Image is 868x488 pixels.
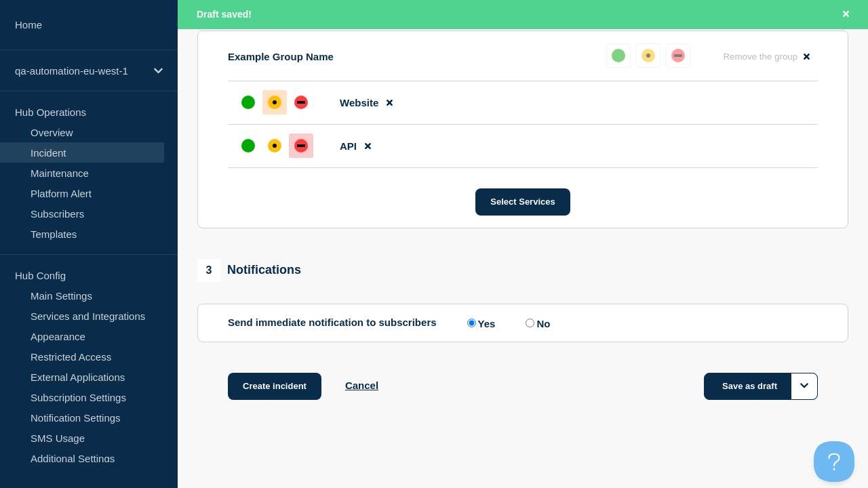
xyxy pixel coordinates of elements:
[345,380,378,391] button: Cancel
[791,373,818,400] button: Options
[268,139,281,152] div: affected
[197,259,301,282] div: Notifications
[475,188,570,216] button: Select Services
[228,373,321,400] button: Create incident
[340,97,378,108] span: Website
[837,7,854,22] button: Close banner
[526,319,534,327] input: No
[340,140,357,152] span: API
[467,319,476,327] input: Yes
[15,65,145,77] p: qa-automation-eu-west-1
[197,259,220,282] span: 3
[671,49,685,62] div: down
[814,441,854,482] iframe: Help Scout Beacon - Open
[666,43,690,68] button: down
[294,96,308,109] div: down
[241,139,255,152] div: up
[642,49,655,62] div: affected
[197,9,252,20] span: Draft saved!
[723,52,797,62] span: Remove the group
[612,49,625,62] div: up
[606,43,631,68] button: up
[268,96,281,109] div: affected
[715,43,818,70] button: Remove the group
[294,139,308,152] div: down
[228,317,437,329] p: Send immediate notification to subscribers
[241,96,255,109] div: up
[704,373,818,400] button: Save as draft
[228,51,334,62] p: Example Group Name
[228,317,818,329] div: Send immediate notification to subscribers
[636,43,660,68] button: affected
[464,317,496,329] label: Yes
[522,317,550,329] label: No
